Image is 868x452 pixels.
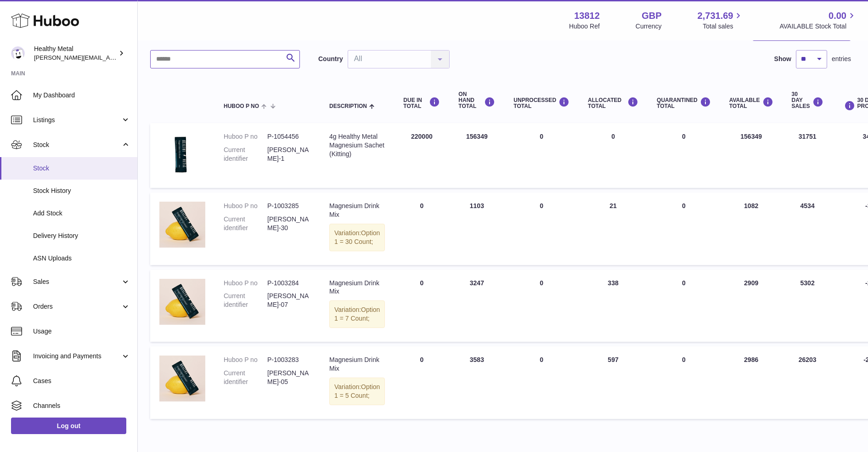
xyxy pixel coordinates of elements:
[329,103,367,109] span: Description
[224,292,267,309] dt: Current identifier
[698,10,733,22] span: 2,731.69
[33,401,130,410] span: Channels
[33,254,130,263] span: ASN Uploads
[779,10,857,31] a: 0.00 AVAILABLE Stock Total
[329,300,385,328] div: Variation:
[729,97,773,109] div: AVAILABLE Total
[783,346,833,419] td: 26203
[720,192,783,265] td: 1082
[267,292,311,309] dd: [PERSON_NAME]-07
[504,346,579,419] td: 0
[33,327,130,336] span: Usage
[329,224,385,251] div: Variation:
[159,132,205,176] img: product image
[588,97,638,109] div: ALLOCATED Total
[33,141,121,149] span: Stock
[682,356,686,363] span: 0
[33,209,130,218] span: Add Stock
[33,302,121,311] span: Orders
[33,186,130,195] span: Stock History
[224,202,267,210] dt: Huboo P no
[33,232,130,240] span: Delivery History
[458,91,495,110] div: ON HAND Total
[779,22,857,31] span: AVAILABLE Stock Total
[832,55,851,63] span: entries
[159,356,205,401] img: product image
[33,116,121,124] span: Listings
[267,215,311,232] dd: [PERSON_NAME]-30
[224,103,259,109] span: Huboo P no
[329,356,385,373] div: Magnesium Drink Mix
[224,146,267,163] dt: Current identifier
[579,346,648,419] td: 597
[449,123,504,188] td: 156349
[394,270,449,342] td: 0
[636,22,662,31] div: Currency
[829,10,846,22] span: 0.00
[33,91,130,100] span: My Dashboard
[33,277,121,286] span: Sales
[657,97,711,109] div: QUARANTINED Total
[159,202,205,248] img: product image
[513,97,569,109] div: UNPROCESSED Total
[267,369,311,386] dd: [PERSON_NAME]-05
[720,270,783,342] td: 2909
[579,270,648,342] td: 338
[329,202,385,219] div: Magnesium Drink Mix
[224,356,267,364] dt: Huboo P no
[504,123,579,188] td: 0
[774,55,791,63] label: Show
[224,279,267,288] dt: Huboo P no
[159,279,205,325] img: product image
[34,54,184,61] span: [PERSON_NAME][EMAIL_ADDRESS][DOMAIN_NAME]
[783,123,833,188] td: 31751
[504,270,579,342] td: 0
[329,279,385,296] div: Magnesium Drink Mix
[334,229,380,245] span: Option 1 = 30 Count;
[11,46,25,60] img: jose@healthy-metal.com
[224,132,267,141] dt: Huboo P no
[267,132,311,141] dd: P-1054456
[569,22,600,31] div: Huboo Ref
[682,279,686,287] span: 0
[33,352,121,361] span: Invoicing and Payments
[579,192,648,265] td: 21
[224,215,267,232] dt: Current identifier
[579,123,648,188] td: 0
[574,10,600,22] strong: 13812
[33,377,130,385] span: Cases
[449,270,504,342] td: 3247
[783,270,833,342] td: 5302
[33,164,130,173] span: Stock
[703,22,744,31] span: Total sales
[449,346,504,419] td: 3583
[394,123,449,188] td: 220000
[682,133,686,140] span: 0
[224,369,267,386] dt: Current identifier
[403,97,440,109] div: DUE IN TOTAL
[394,346,449,419] td: 0
[783,192,833,265] td: 4534
[329,378,385,405] div: Variation:
[318,55,343,63] label: Country
[267,202,311,210] dd: P-1003285
[698,10,744,31] a: 2,731.69 Total sales
[267,279,311,288] dd: P-1003284
[267,146,311,163] dd: [PERSON_NAME]-1
[11,418,126,434] a: Log out
[792,91,823,110] div: 30 DAY SALES
[329,132,385,158] div: 4g Healthy Metal Magnesium Sachet (Kitting)
[720,346,783,419] td: 2986
[267,356,311,364] dd: P-1003283
[682,202,686,209] span: 0
[642,10,661,22] strong: GBP
[34,45,117,62] div: Healthy Metal
[504,192,579,265] td: 0
[720,123,783,188] td: 156349
[449,192,504,265] td: 1103
[334,383,380,399] span: Option 1 = 5 Count;
[394,192,449,265] td: 0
